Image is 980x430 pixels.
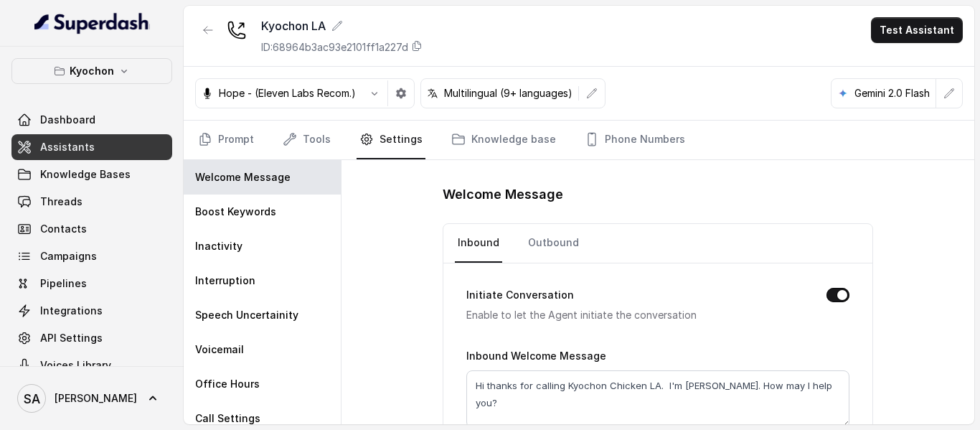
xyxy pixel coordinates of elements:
[11,271,172,296] a: Pipelines
[11,134,172,160] a: Assistants
[195,308,298,322] p: Speech Uncertainity
[70,62,114,80] p: Kyochon
[11,378,172,419] a: [PERSON_NAME]
[40,331,103,345] span: API Settings
[582,121,688,159] a: Phone Numbers
[837,88,849,99] svg: google logo
[40,113,95,127] span: Dashboard
[11,298,172,324] a: Integrations
[525,224,582,263] a: Outbound
[40,304,103,318] span: Integrations
[11,189,172,215] a: Threads
[195,239,242,253] p: Inactivity
[195,342,244,357] p: Voicemail
[34,11,150,34] img: light.svg
[195,205,276,219] p: Boost Keywords
[40,195,83,209] span: Threads
[40,167,131,182] span: Knowledge Bases
[455,224,502,263] a: Inbound
[195,274,255,288] p: Interruption
[195,121,257,159] a: Prompt
[195,170,291,184] p: Welcome Message
[466,307,804,324] p: Enable to let the Agent initiate the conversation
[466,286,574,304] label: Initiate Conversation
[40,276,87,291] span: Pipelines
[24,391,40,406] text: SA
[40,222,87,236] span: Contacts
[854,86,930,101] p: Gemini 2.0 Flash
[195,377,260,391] p: Office Hours
[55,391,137,406] span: [PERSON_NAME]
[11,107,172,133] a: Dashboard
[466,370,849,428] textarea: Hi thanks for calling Kyochon Chicken LA. I'm [PERSON_NAME]. How may I help you?
[11,325,172,351] a: API Settings
[11,162,172,187] a: Knowledge Bases
[357,121,425,159] a: Settings
[11,243,172,269] a: Campaigns
[280,121,334,159] a: Tools
[11,58,172,84] button: Kyochon
[455,224,861,263] nav: Tabs
[40,140,95,154] span: Assistants
[261,17,423,34] div: Kyochon LA
[466,350,606,362] label: Inbound Welcome Message
[40,249,97,263] span: Campaigns
[40,358,111,373] span: Voices Library
[448,121,559,159] a: Knowledge base
[871,17,963,43] button: Test Assistant
[219,86,356,101] p: Hope - (Eleven Labs Recom.)
[195,411,260,426] p: Call Settings
[195,121,963,159] nav: Tabs
[11,216,172,242] a: Contacts
[11,352,172,378] a: Voices Library
[443,183,873,206] h1: Welcome Message
[444,86,573,101] p: Multilingual (9+ languages)
[261,40,408,55] p: ID: 68964b3ac93e2101ff1a227d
